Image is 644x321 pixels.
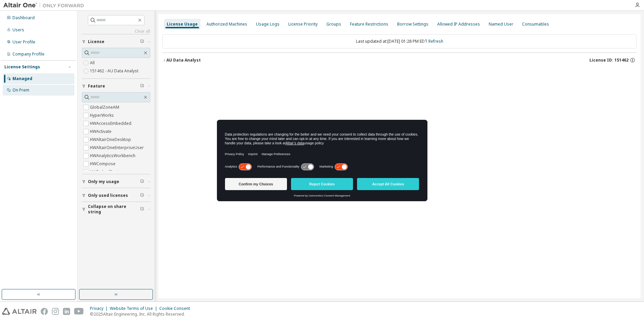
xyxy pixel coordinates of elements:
[90,306,110,311] div: Privacy
[82,174,150,189] button: Only my usage
[41,308,48,315] img: facebook.svg
[88,193,128,198] span: Only used licenses
[437,22,480,27] div: Allowed IP Addresses
[12,51,44,57] div: Company Profile
[90,311,194,317] p: © 2025 Altair Engineering, Inc. All Rights Reserved.
[88,204,140,215] span: Collapse on share string
[90,67,140,75] label: 151462 - AU Data Analyst
[350,22,388,27] div: Feature Restrictions
[589,58,629,63] span: License ID: 151462
[88,83,105,89] span: Feature
[90,144,145,152] label: HWAltairOneEnterpriseUser
[140,83,144,89] span: Clear filter
[428,38,443,44] a: Refresh
[288,22,318,27] div: License Priority
[3,2,88,9] img: Altair One
[12,27,24,33] div: Users
[90,59,96,67] label: All
[397,22,428,27] div: Borrow Settings
[326,22,341,27] div: Groups
[110,306,159,311] div: Website Terms of Use
[12,87,29,93] div: On Prem
[90,160,117,168] label: HWCompose
[82,79,150,94] button: Feature
[90,119,133,128] label: HWAccessEmbedded
[256,22,280,27] div: Usage Logs
[167,22,198,27] div: License Usage
[82,188,150,203] button: Only used licenses
[90,128,113,136] label: HWActivate
[162,53,637,68] button: AU Data AnalystLicense ID: 151462
[2,308,37,315] img: altair_logo.svg
[166,58,201,63] div: AU Data Analyst
[82,29,150,34] a: Clear all
[90,103,121,111] label: GlobalZoneAM
[140,207,144,212] span: Clear filter
[63,308,70,315] img: linkedin.svg
[90,111,115,119] label: HyperWorks
[162,34,637,48] div: Last updated at: [DATE] 01:28 PM EDT
[52,308,59,315] img: instagram.svg
[82,34,150,49] button: License
[4,64,40,70] div: License Settings
[90,168,122,176] label: HWEmbedBasic
[489,22,513,27] div: Named User
[140,39,144,44] span: Clear filter
[12,15,35,21] div: Dashboard
[12,76,32,81] div: Managed
[90,136,132,144] label: HWAltairOneDesktop
[140,193,144,198] span: Clear filter
[88,179,119,184] span: Only my usage
[206,22,247,27] div: Authorized Machines
[12,39,35,45] div: User Profile
[88,39,104,44] span: License
[82,202,150,217] button: Collapse on share string
[159,306,194,311] div: Cookie Consent
[90,152,137,160] label: HWAnalyticsWorkbench
[522,22,549,27] div: Consumables
[140,179,144,184] span: Clear filter
[74,308,84,315] img: youtube.svg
